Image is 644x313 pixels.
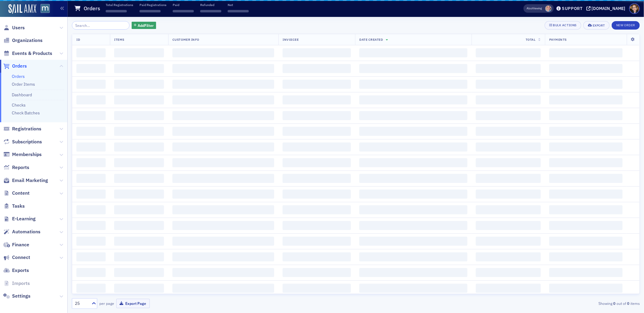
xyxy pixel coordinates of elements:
[114,190,164,199] span: ‌
[283,127,351,136] span: ‌
[3,151,42,158] a: Memberships
[172,237,274,246] span: ‌
[114,127,164,136] span: ‌
[106,10,127,12] span: ‌
[12,81,35,87] a: Order Items
[173,3,194,7] p: Paid
[12,37,43,44] span: Organizations
[549,111,623,120] span: ‌
[173,10,194,12] span: ‌
[3,241,29,248] a: Finance
[359,95,467,104] span: ‌
[283,158,351,167] span: ‌
[3,293,30,299] a: Settings
[114,158,164,167] span: ‌
[12,293,30,299] span: Settings
[359,37,383,42] span: Date Created
[549,158,623,167] span: ‌
[549,190,623,199] span: ‌
[626,301,630,306] strong: 0
[476,205,541,214] span: ‌
[359,237,467,246] span: ‌
[476,142,541,152] span: ‌
[283,205,351,214] span: ‌
[359,48,467,57] span: ‌
[200,3,221,7] p: Refunded
[106,3,133,7] p: Total Registrations
[172,205,274,214] span: ‌
[12,110,40,116] a: Check Batches
[139,3,166,7] p: Paid Registrations
[3,254,30,261] a: Connect
[549,127,623,136] span: ‌
[3,37,43,44] a: Organizations
[8,4,36,14] img: SailAMX
[139,10,161,12] span: ‌
[114,95,164,104] span: ‌
[283,221,351,230] span: ‌
[114,252,164,261] span: ‌
[172,158,274,167] span: ‌
[228,10,249,12] span: ‌
[283,174,351,183] span: ‌
[476,284,541,293] span: ‌
[476,221,541,230] span: ‌
[3,228,40,235] a: Automations
[76,158,106,167] span: ‌
[12,126,41,132] span: Registrations
[12,151,42,158] span: Memberships
[562,6,583,11] div: Support
[138,23,154,28] span: Add Filter
[172,64,274,73] span: ‌
[612,21,640,30] button: New Order
[549,95,623,104] span: ‌
[12,267,29,274] span: Exports
[359,284,467,293] span: ‌
[76,37,80,42] span: ID
[549,80,623,89] span: ‌
[114,80,164,89] span: ‌
[132,22,156,29] button: AddFilter
[549,221,623,230] span: ‌
[76,64,106,73] span: ‌
[12,63,27,69] span: Orders
[76,252,106,261] span: ‌
[76,268,106,277] span: ‌
[114,268,164,277] span: ‌
[476,252,541,261] span: ‌
[359,80,467,89] span: ‌
[172,174,274,183] span: ‌
[527,6,542,11] span: Viewing
[283,237,351,246] span: ‌
[612,301,617,306] strong: 0
[12,190,30,196] span: Content
[76,48,106,57] span: ‌
[549,237,623,246] span: ‌
[76,111,106,120] span: ‌
[12,216,36,222] span: E-Learning
[586,6,628,11] button: [DOMAIN_NAME]
[114,64,164,73] span: ‌
[359,205,467,214] span: ‌
[629,3,640,14] span: Profile
[476,174,541,183] span: ‌
[545,21,581,30] button: Bulk Actions
[592,6,626,11] div: [DOMAIN_NAME]
[359,111,467,120] span: ‌
[283,142,351,152] span: ‌
[76,127,106,136] span: ‌
[76,174,106,183] span: ‌
[3,139,42,145] a: Subscriptions
[553,24,577,27] div: Bulk Actions
[12,254,30,261] span: Connect
[76,237,106,246] span: ‌
[3,63,27,69] a: Orders
[3,50,52,57] a: Events & Products
[549,284,623,293] span: ‌
[114,221,164,230] span: ‌
[3,164,29,171] a: Reports
[283,64,351,73] span: ‌
[84,5,100,12] h1: Orders
[549,205,623,214] span: ‌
